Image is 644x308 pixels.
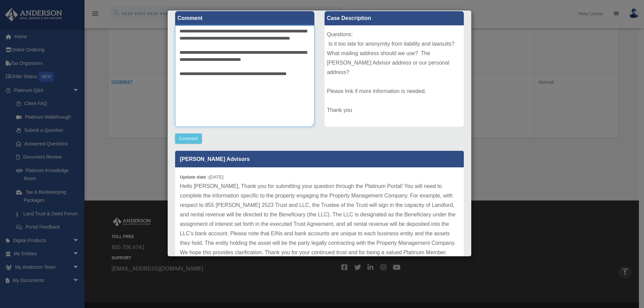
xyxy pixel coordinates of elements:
div: Hi We are changing Property Manager and we need to complete a new W9. I have an existing EIN# tha... [325,25,464,127]
label: Case Description [325,11,464,25]
p: Hello [PERSON_NAME], Thank you for submitting your question through the Platinum Portal! You will... [180,182,459,257]
button: Comment [175,134,202,144]
b: Update date : [180,174,209,180]
p: [PERSON_NAME] Advisors [175,151,464,167]
label: Comment [175,11,314,25]
small: [DATE] [180,174,223,180]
